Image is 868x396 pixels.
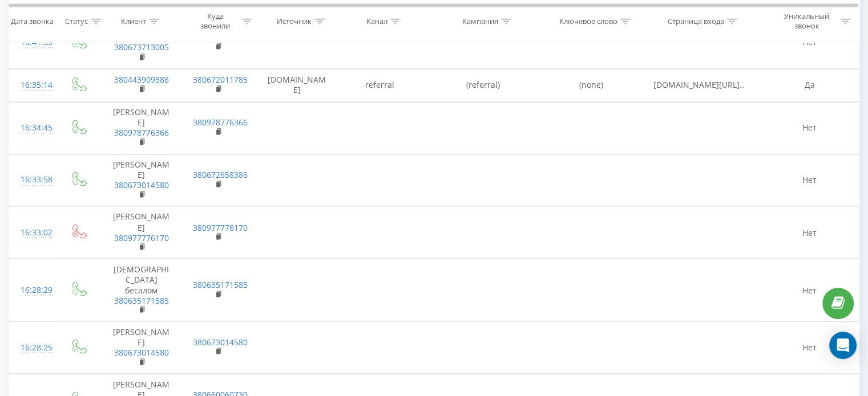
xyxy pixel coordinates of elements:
div: Статус [65,17,88,26]
a: 380673014580 [193,336,248,347]
a: 380672658386 [193,169,248,180]
div: Ключевое слово [559,17,617,26]
td: (referral) [422,68,545,101]
td: Нет [760,101,859,154]
td: Нет [760,154,859,206]
div: 16:28:29 [21,279,47,301]
td: [DEMOGRAPHIC_DATA] бесалом [101,259,181,321]
div: Дата звонка [11,17,54,26]
div: Страница входа [668,17,724,26]
span: [DOMAIN_NAME][URL].. [653,79,744,90]
a: 380635171585 [193,279,248,289]
div: 16:34:45 [21,117,47,139]
td: Нет [760,206,859,259]
a: 380977776170 [114,232,169,243]
a: 380672011785 [193,74,248,85]
div: 16:33:02 [21,221,47,243]
div: Куда звонили [192,12,240,31]
a: 380673713005 [114,42,169,52]
a: 380977776170 [193,222,248,232]
td: [PERSON_NAME] [101,206,181,259]
td: referral [338,68,422,101]
a: 380673014580 [114,179,169,190]
a: 380673014580 [114,346,169,357]
div: 16:35:14 [21,74,47,96]
div: Уникальный звонок [776,12,837,31]
td: [PERSON_NAME] [101,154,181,206]
td: [PERSON_NAME] [101,321,181,374]
a: 380978776366 [114,127,169,138]
td: Нет [760,259,859,321]
td: (none) [544,68,637,101]
div: Кампания [462,17,498,26]
a: 380978776366 [193,117,248,128]
a: 380443909388 [114,74,169,85]
div: Канал [366,17,387,26]
a: 380635171585 [114,295,169,305]
div: 16:28:25 [21,336,47,358]
div: Источник [277,17,312,26]
td: [PERSON_NAME] [101,101,181,154]
td: Нет [760,321,859,374]
div: Open Intercom Messenger [829,332,857,359]
td: Да [760,68,859,101]
div: Клиент [121,17,146,26]
div: 16:33:58 [21,169,47,191]
td: [DOMAIN_NAME] [255,68,338,101]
